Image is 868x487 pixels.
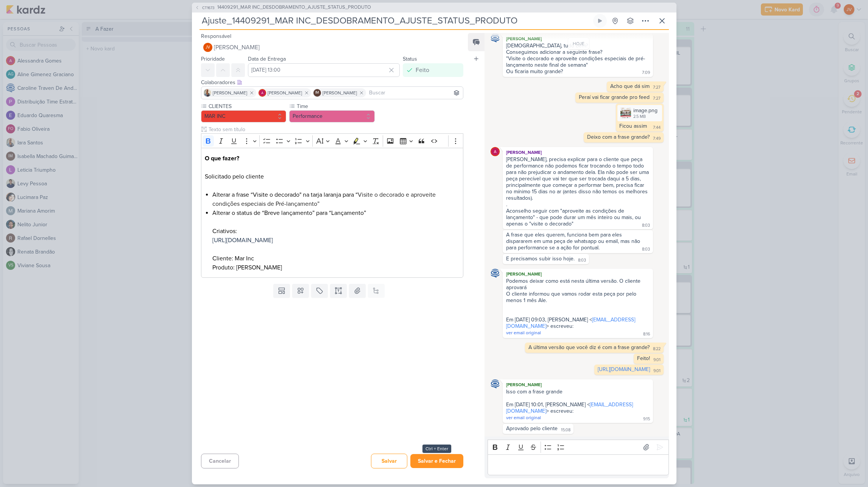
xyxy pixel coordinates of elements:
div: Ligar relógio [597,18,603,24]
button: Salvar [371,454,407,468]
a: [URL][DOMAIN_NAME] [598,366,650,373]
div: 7:49 [653,136,661,142]
a: [URL][DOMAIN_NAME] [212,236,273,244]
div: Aconselho seguir com "aproveite as condições de lançamento" - que pode durar um mês inteiro ou ma... [506,208,642,227]
div: Editor editing area: main [201,148,464,278]
button: Feito [403,63,463,77]
span: Isso com a frase grande Em [DATE] 10:01, [PERSON_NAME] < > escreveu: [506,388,658,414]
div: [DEMOGRAPHIC_DATA], tudo bem? [506,42,649,49]
span: [PERSON_NAME] [214,43,260,52]
span: [PERSON_NAME] [323,89,357,96]
div: [PERSON_NAME] [504,35,651,42]
img: Iara Santos [204,89,211,97]
a: [EMAIL_ADDRESS][DOMAIN_NAME] [506,316,635,329]
div: Peraí vai ficar grande pro feed [579,94,650,100]
div: 9:15 [643,416,650,422]
button: MAR INC [201,110,287,122]
input: Texto sem título [207,125,464,133]
div: 8:22 [653,346,661,352]
label: CLIENTES [208,102,287,110]
button: JV [PERSON_NAME] [201,41,464,54]
div: A frase que eles querem, funciona bem para eles dispararem em uma peça de whatsapp ou email, mas ... [506,232,642,251]
span: [PERSON_NAME] [213,89,247,96]
div: Ficou assim [619,123,647,129]
div: Ctrl + Enter [422,445,451,453]
div: [PERSON_NAME], precisa explicar para o cliente que peça de performance não podemos ficar trocando... [506,156,649,201]
div: "Visite o decorado e aproveite condições especiais de pré-lançamento neste final de semana" [506,55,649,68]
input: Buscar [368,88,462,97]
strong: O que fazer? [205,155,239,162]
img: Caroline Traven De Andrade [491,269,500,278]
img: Caroline Traven De Andrade [491,33,500,42]
img: Alessandra Gomes [259,89,266,97]
span: Podemos deixar como está nesta última versão. O cliente aprovará O cliente informou que vamos rod... [506,278,658,329]
div: 7:27 [653,85,661,91]
button: Cancelar [201,454,239,468]
div: 8:16 [643,331,650,337]
div: Feito [416,66,429,75]
div: . [506,201,649,208]
label: Data de Entrega [248,56,286,62]
div: 9:01 [653,357,661,363]
div: 8:03 [642,246,650,252]
img: VouVks36g7Odklqjb5FzRFbOMaWGCIZKhQweetkv.png [620,108,631,118]
div: Acho que dá sim [610,83,650,89]
div: image.png [617,105,662,121]
div: 7:27 [653,96,661,102]
div: 7:44 [653,125,661,131]
div: A última versão que você diz é com a frase grande? [528,344,650,351]
div: image.png [633,106,658,114]
div: Editor toolbar [201,133,464,148]
input: Select a date [248,63,400,77]
p: IM [315,91,319,95]
img: Alessandra Gomes [491,147,500,156]
div: Joney Viana [203,43,212,52]
div: Deixo com a frase grande? [587,134,650,140]
div: Editor editing area: main [488,454,669,475]
span: [PERSON_NAME] [268,89,302,96]
div: Colaboradores [201,78,464,86]
li: Alterar a frase “Visite o decorado" na tarja laranja para “ [212,190,459,208]
label: Responsável [201,33,231,39]
div: Conseguimos adicionar a seguinte frase? [506,49,649,55]
p: JV [206,45,210,50]
button: Salvar e Fechar [410,454,463,468]
a: [EMAIL_ADDRESS][DOMAIN_NAME] [506,401,633,414]
img: Caroline Traven De Andrade [491,379,500,388]
div: 8:03 [642,222,650,229]
div: Ou ficaria muito grande? [506,68,563,75]
div: 7:09 [642,70,650,76]
div: 15:08 [561,427,570,433]
span: ver email original [506,330,541,335]
div: [PERSON_NAME] [504,270,651,278]
div: [PERSON_NAME] [504,381,651,388]
label: Time [296,102,375,110]
p: Solicitado pelo cliente [205,154,459,181]
span: Visite o decorado e aproveite condições especiais de Pré-lançamento” [212,191,436,208]
label: Status [403,56,417,62]
div: E precisamos subir isso hoje. [506,255,575,262]
div: Editor toolbar [488,440,669,454]
button: Performance [289,110,375,122]
div: Feito! [637,355,650,362]
div: 9:01 [653,368,661,374]
div: 2.5 MB [633,114,658,120]
input: Kard Sem Título [199,14,592,28]
div: Aprovado pelo cliente [506,425,558,432]
div: Isabella Machado Guimarães [313,89,321,97]
span: ver email original [506,415,541,420]
div: [PERSON_NAME] [504,149,651,156]
div: 8:03 [578,257,586,263]
li: Alterar o status de “Breve lançamento” para “Lançamento” Criativos: Cliente: Mar Inc Produto: [PE... [212,208,459,272]
label: Prioridade [201,56,225,62]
